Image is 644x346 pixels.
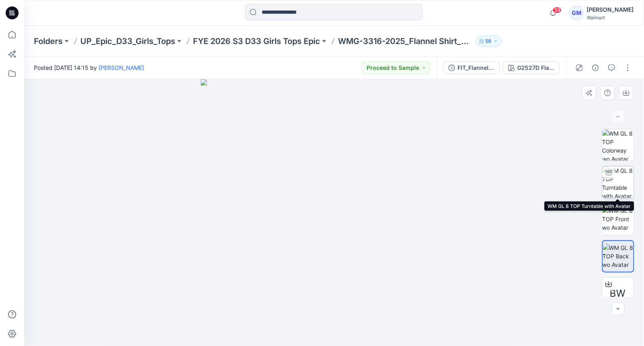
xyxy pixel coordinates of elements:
[338,36,472,47] p: WMG-3316-2025_Flannel Shirt_HQ014445
[193,36,320,47] a: FYE 2026 S3 D33 Girls Tops Epic
[443,61,500,74] button: FIT_Flannel Shirt-HQ014445
[34,63,144,72] span: Posted [DATE] 14:15 by
[569,6,584,20] div: GM
[476,36,502,47] button: 58
[503,61,560,74] button: G2527D Flannel Plaid_Fresh Ivory
[486,37,492,46] p: 58
[602,129,634,161] img: WM GL 8 TOP Colorway wo Avatar
[602,206,634,232] img: WM GL 8 TOP Front wo Avatar
[587,5,634,15] div: [PERSON_NAME]
[603,243,634,269] img: WM GL 8 TOP Back wo Avatar
[99,64,144,71] a: [PERSON_NAME]
[589,61,602,74] button: Details
[457,63,495,72] div: FIT_Flannel Shirt-HQ014445
[587,15,634,21] div: Walmart
[602,166,634,198] img: WM GL 8 TOP Turntable with Avatar
[610,286,626,301] span: BW
[80,36,175,47] a: UP_Epic_D33_Girls_Tops
[553,7,562,13] span: 59
[34,36,63,47] a: Folders
[517,63,554,72] div: G2527D Flannel Plaid_Fresh Ivory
